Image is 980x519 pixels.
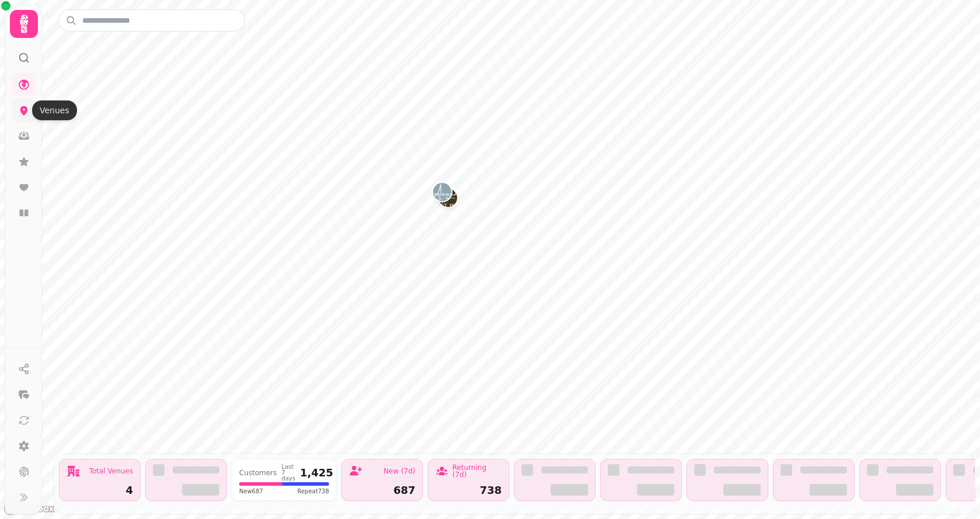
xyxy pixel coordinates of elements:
div: 687 [349,485,415,496]
div: Last 7 days [282,464,296,482]
div: Returning (7d) [452,464,502,478]
div: 4 [66,485,133,496]
div: Map marker [433,183,452,205]
div: Customers [239,469,277,476]
div: 1,425 [300,468,333,478]
div: 738 [435,485,502,496]
div: Total Venues [89,468,133,475]
button: The Waterside [433,183,452,201]
div: New (7d) [383,468,415,475]
a: Mapbox logo [3,502,55,515]
div: Venues [32,100,77,120]
span: Repeat 738 [297,487,329,496]
span: New 687 [239,487,263,496]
